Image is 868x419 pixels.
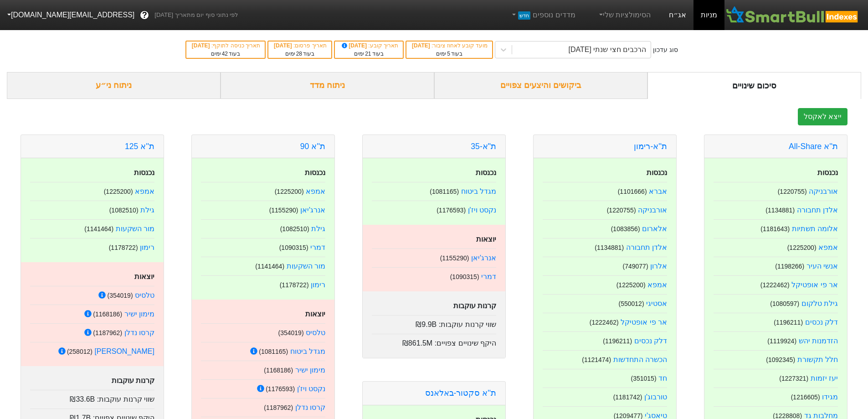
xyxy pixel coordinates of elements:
[603,337,632,345] small: ( 1196211 )
[93,310,122,318] small: ( 1168186 )
[93,329,122,336] small: ( 1187962 )
[411,41,488,50] div: מועד קובע לאחוז ציבור :
[84,225,113,233] small: ( 1141464 )
[590,319,619,326] small: ( 1222462 )
[94,347,154,355] a: [PERSON_NAME]
[135,187,154,195] a: אמפא
[339,41,398,50] div: תאריך קובע :
[437,207,466,214] small: ( 1176593 )
[306,187,325,195] a: אמפא
[799,337,838,345] a: הזדמנות יהש
[476,169,496,176] strong: נכנסות
[109,207,139,214] small: ( 1082510 )
[125,142,154,151] a: ת''א 125
[613,356,667,363] a: הכשרה התחדשות
[760,225,790,233] small: ( 1181643 )
[775,263,804,270] small: ( 1198266 )
[124,310,154,318] a: מימון ישיר
[295,403,325,411] a: קרסו נדלן
[644,393,667,401] a: טורבוג'ן
[507,6,579,24] a: מדדים נוספיםחדש
[278,329,303,336] small: ( 354019 )
[191,41,260,50] div: תאריך כניסה לתוקף :
[791,281,838,289] a: אר פי אופטיקל
[476,235,496,243] strong: יוצאות
[134,169,154,176] strong: נכנסות
[430,188,459,195] small: ( 1081165 )
[642,225,667,233] a: אלארום
[305,169,325,176] strong: נכנסות
[259,348,288,355] small: ( 1081165 )
[817,169,838,176] strong: נכנסות
[266,385,295,393] small: ( 1176593 )
[279,244,308,251] small: ( 1090315 )
[191,50,260,58] div: בעוד ימים
[616,281,646,289] small: ( 1225200 )
[778,188,807,195] small: ( 1220755 )
[425,388,496,398] a: ת''א סקטור-באלאנס
[453,302,496,310] strong: קרנות עוקבות
[7,72,221,99] div: ניתוח ני״ע
[765,207,795,214] small: ( 1134881 )
[142,9,147,21] span: ?
[791,393,820,401] small: ( 1216605 )
[290,347,325,355] a: מגדל ביטוח
[638,206,667,214] a: אורבניקה
[306,329,325,336] a: טלסיס
[154,10,238,20] span: לפי נתוני סוף יום מתאריך [DATE]
[300,142,325,151] a: ת''א 90
[658,374,667,382] a: חד
[811,374,838,382] a: יעז יזמות
[822,393,838,401] a: מגידו
[471,254,496,262] a: אנרג'יאן
[647,72,861,99] div: סיכום שינויים
[797,356,838,363] a: חלל תקשורת
[471,142,496,151] a: ת"א-35
[107,292,133,299] small: ( 354019 )
[594,6,655,24] a: הסימולציות שלי
[255,263,284,270] small: ( 1141464 )
[30,390,154,405] div: שווי קרנות עוקבות :
[416,321,437,328] span: ₪9.9B
[607,207,636,214] small: ( 1220755 )
[70,395,95,403] span: ₪33.6B
[280,225,309,233] small: ( 1082510 )
[412,42,431,49] span: [DATE]
[221,72,434,99] div: ניתוח מדד
[481,273,496,280] a: דמרי
[760,281,790,289] small: ( 1222462 )
[647,169,667,176] strong: נכנסות
[774,319,803,326] small: ( 1196211 )
[798,108,847,125] button: ייצא לאקסל
[618,300,644,307] small: ( 550012 )
[595,244,624,251] small: ( 1134881 )
[372,334,496,349] div: היקף שינויים צפויים :
[797,206,838,214] a: אלדן תחבורה
[653,45,678,55] div: סוג עדכון
[646,300,667,307] a: אסטיגי
[296,51,302,57] span: 28
[613,393,642,401] small: ( 1181742 )
[434,72,648,99] div: ביקושים והיצעים צפויים
[621,318,667,326] a: אר פי אופטיקל
[447,51,450,57] span: 5
[264,367,293,374] small: ( 1168186 )
[461,187,496,195] a: מגדל ביטוח
[411,50,488,58] div: בעוד ימים
[311,225,325,233] a: גילת
[340,42,369,49] span: [DATE]
[468,206,497,214] a: נקסט ויז'ן
[109,244,138,251] small: ( 1178722 )
[618,188,647,195] small: ( 1101666 )
[767,337,796,345] small: ( 1119924 )
[67,348,92,355] small: ( 258012 )
[634,142,667,151] a: ת''א-רימון
[280,281,309,289] small: ( 1178722 )
[440,254,469,262] small: ( 1155290 )
[300,206,325,214] a: אנרג'יאן
[104,188,133,195] small: ( 1225200 )
[806,262,838,270] a: אנשי העיר
[273,41,327,50] div: תאריך פרסום :
[650,262,667,270] a: אלרון
[789,142,838,151] a: ת''א All-Share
